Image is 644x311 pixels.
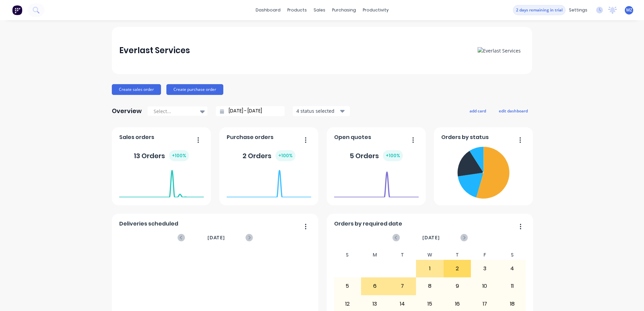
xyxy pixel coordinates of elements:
div: + 100 % [383,150,403,161]
div: 2 Orders [243,150,295,161]
div: purchasing [329,5,359,15]
div: 4 status selected [296,107,339,114]
div: + 100 % [169,150,189,161]
a: dashboard [252,5,284,15]
div: settings [566,5,591,15]
span: [DATE] [207,234,225,241]
button: Create purchase order [166,84,223,95]
div: 7 [389,278,416,295]
div: 10 [471,278,498,295]
span: Orders by status [441,133,489,141]
div: 8 [416,278,443,295]
div: 5 Orders [350,150,403,161]
div: W [416,250,444,260]
div: S [334,250,361,260]
div: 1 [416,260,443,277]
div: 4 [499,260,526,277]
span: Sales orders [119,133,154,141]
div: 6 [361,278,388,295]
div: M [361,250,389,260]
button: Create sales order [112,84,161,95]
div: T [444,250,471,260]
div: products [284,5,310,15]
span: MZ [626,7,632,13]
div: 11 [499,278,526,295]
div: 5 [334,278,361,295]
div: T [389,250,416,260]
span: Open quotes [334,133,371,141]
div: 13 Orders [134,150,189,161]
div: S [498,250,526,260]
button: 2 days remaining in trial [513,5,566,15]
button: 4 status selected [293,106,350,116]
div: 9 [444,278,471,295]
span: Purchase orders [227,133,273,141]
span: [DATE] [422,234,440,241]
img: Everlast Services [478,47,521,54]
div: 3 [471,260,498,277]
div: + 100 % [276,150,295,161]
div: sales [310,5,329,15]
img: Factory [12,5,22,15]
button: add card [465,106,490,115]
div: productivity [359,5,392,15]
button: edit dashboard [494,106,532,115]
div: Overview [112,104,142,118]
div: F [471,250,498,260]
span: Orders by required date [334,220,402,228]
span: Deliveries scheduled [119,220,178,228]
div: 2 [444,260,471,277]
div: Everlast Services [119,44,190,57]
